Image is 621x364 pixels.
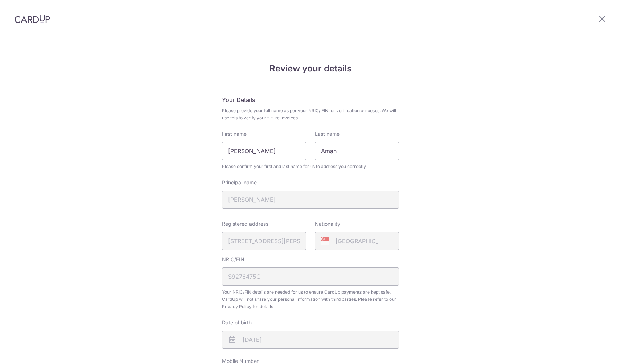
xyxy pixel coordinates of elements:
[222,256,244,263] label: NRIC/FIN
[222,179,257,186] label: Principal name
[222,95,399,104] h5: Your Details
[222,319,252,326] label: Date of birth
[222,289,399,310] span: Your NRIC/FIN details are needed for us to ensure CardUp payments are kept safe. CardUp will not ...
[15,15,50,23] img: CardUp
[222,107,399,122] span: Please provide your full name as per your NRIC/ FIN for verification purposes. We will use this t...
[222,220,268,228] label: Registered address
[315,220,340,228] label: Nationality
[315,130,340,138] label: Last name
[315,142,399,160] input: Last name
[222,163,399,170] span: Please confirm your first and last name for us to address you correctly
[222,142,306,160] input: First Name
[222,130,247,138] label: First name
[222,62,399,75] h4: Review your details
